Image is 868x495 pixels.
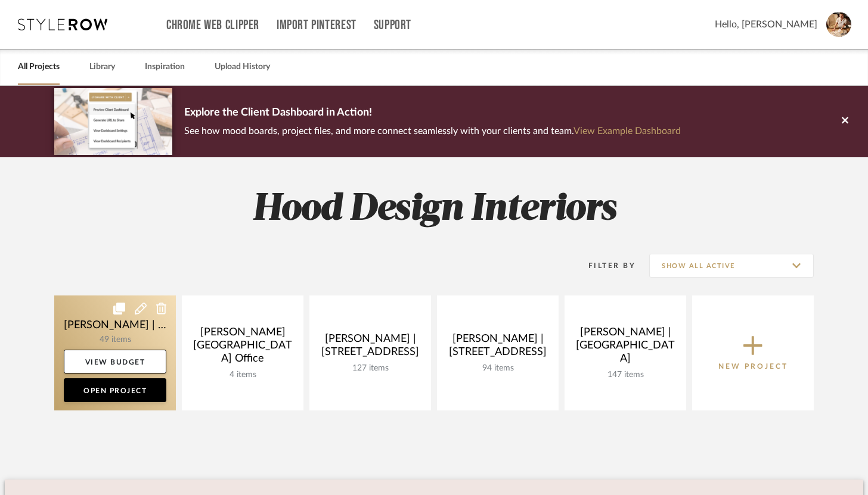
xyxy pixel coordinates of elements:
div: Filter By [573,260,635,272]
a: Chrome Web Clipper [166,20,259,30]
a: View Example Dashboard [573,126,681,136]
img: avatar [826,12,851,37]
div: [PERSON_NAME] | [GEOGRAPHIC_DATA] [574,326,677,370]
p: New Project [718,360,788,372]
a: Open Project [64,378,166,402]
p: See how mood boards, project files, and more connect seamlessly with your clients and team. [184,123,681,139]
a: Import Pinterest [277,20,356,30]
div: 147 items [574,370,677,380]
span: Hello, [PERSON_NAME] [715,17,817,32]
button: New Project [692,295,814,410]
div: 127 items [319,363,421,373]
a: Library [89,59,115,75]
a: Support [374,20,411,30]
div: [PERSON_NAME][GEOGRAPHIC_DATA] Office [191,326,294,370]
a: All Projects [18,59,60,75]
div: 94 items [447,363,549,373]
div: [PERSON_NAME] | [STREET_ADDRESS] [447,332,549,363]
a: Upload History [215,59,270,75]
p: Explore the Client Dashboard in Action! [184,104,681,123]
h2: Hood Design Interiors [5,187,863,232]
img: d5d033c5-7b12-40c2-a960-1ecee1989c38.png [54,88,172,154]
a: View Budget [64,350,166,373]
div: 4 items [191,370,294,380]
a: Inspiration [145,59,185,75]
div: [PERSON_NAME] | [STREET_ADDRESS] [319,332,421,363]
